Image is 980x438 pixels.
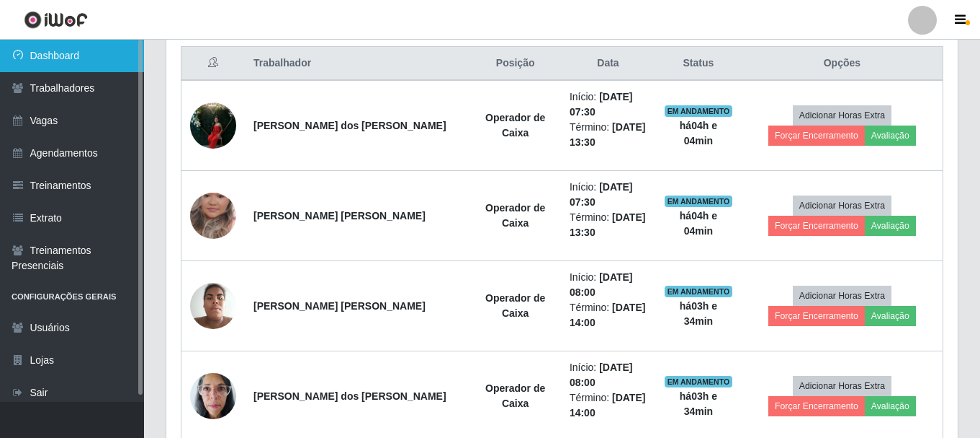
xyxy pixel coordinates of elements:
[768,306,865,326] button: Forçar Encerramento
[570,390,647,421] li: Término:
[768,126,865,146] button: Forçar Encerramento
[665,376,733,387] span: EM ANDAMENTO
[253,390,446,402] strong: [PERSON_NAME] dos [PERSON_NAME]
[570,181,633,208] time: [DATE] 07:30
[570,89,647,120] li: Início:
[655,47,742,81] th: Status
[793,376,891,396] button: Adicionar Horas Extra
[680,210,717,237] strong: há 04 h e 04 min
[865,396,916,416] button: Avaliação
[793,286,891,306] button: Adicionar Horas Extra
[665,105,733,117] span: EM ANDAMENTO
[768,216,865,236] button: Forçar Encerramento
[865,306,916,326] button: Avaliação
[680,120,717,146] strong: há 04 h e 04 min
[865,126,916,146] button: Avaliação
[570,180,647,210] li: Início:
[570,210,647,240] li: Término:
[680,390,717,417] strong: há 03 h e 34 min
[570,91,633,118] time: [DATE] 07:30
[665,286,733,297] span: EM ANDAMENTO
[485,202,545,229] strong: Operador de Caixa
[865,216,916,236] button: Avaliação
[485,112,545,139] strong: Operador de Caixa
[680,300,717,327] strong: há 03 h e 34 min
[190,365,236,426] img: 1740495747223.jpeg
[665,196,733,207] span: EM ANDAMENTO
[570,360,647,390] li: Início:
[570,271,633,298] time: [DATE] 08:00
[768,396,865,416] button: Forçar Encerramento
[469,47,560,81] th: Posição
[485,292,545,319] strong: Operador de Caixa
[570,270,647,300] li: Início:
[793,196,891,216] button: Adicionar Horas Extra
[570,120,647,150] li: Término:
[570,362,633,388] time: [DATE] 08:00
[793,105,891,126] button: Adicionar Horas Extra
[561,47,655,81] th: Data
[190,175,236,257] img: 1705100685258.jpeg
[190,275,236,336] img: 1650483938365.jpeg
[253,120,446,131] strong: [PERSON_NAME] dos [PERSON_NAME]
[245,47,469,81] th: Trabalhador
[570,300,647,330] li: Término:
[253,210,426,222] strong: [PERSON_NAME] [PERSON_NAME]
[190,95,236,156] img: 1751968749933.jpeg
[742,47,943,81] th: Opções
[485,382,545,409] strong: Operador de Caixa
[253,300,426,312] strong: [PERSON_NAME] [PERSON_NAME]
[24,11,88,29] img: CoreUI Logo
